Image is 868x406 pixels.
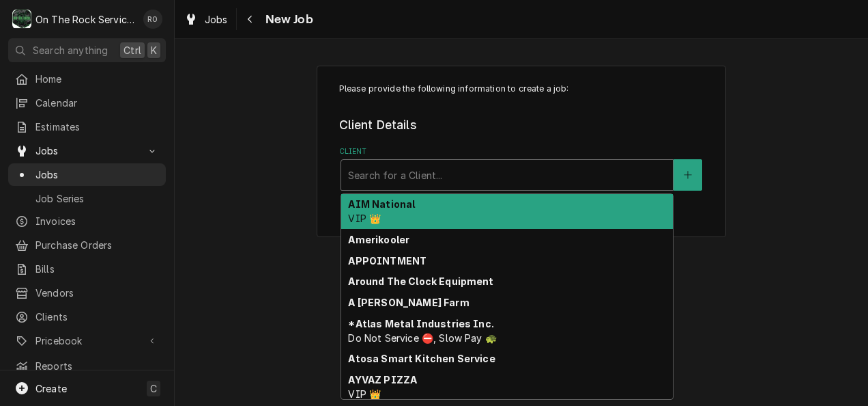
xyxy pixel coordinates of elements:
div: RO [143,10,162,29]
a: Purchase Orders [8,234,166,256]
div: Job Create/Update Form [339,83,704,191]
a: Go to Pricebook [8,329,166,352]
span: Vendors [35,286,159,300]
button: Search anythingCtrlK [8,38,166,62]
strong: *Atlas Metal Industries Inc. [348,318,493,329]
svg: Create New Client [684,170,692,180]
span: VIP 👑 [348,213,381,224]
span: Job Series [35,191,159,206]
span: Do Not Service ⛔, Slow Pay 🐢 [348,332,496,344]
legend: Client Details [339,116,704,134]
a: Jobs [179,8,233,31]
div: Client [339,146,704,191]
span: Bills [35,262,159,276]
strong: Amerikooler [348,234,409,245]
button: Navigate back [240,8,261,30]
strong: Atosa Smart Kitchen Service [348,353,495,364]
a: Invoices [8,210,166,232]
strong: APPOINTMENT [348,255,426,267]
a: Estimates [8,116,166,138]
label: Client [339,146,704,157]
a: Bills [8,258,166,280]
span: Estimates [35,120,159,134]
a: Home [8,68,166,90]
div: Job Create/Update [317,66,726,237]
p: Please provide the following information to create a job: [339,83,704,95]
a: Job Series [8,187,166,210]
strong: AYVAZ PIZZA [348,374,417,385]
span: Jobs [35,144,139,158]
span: Ctrl [124,43,141,57]
span: Calendar [35,96,159,110]
button: Create New Client [674,159,702,191]
a: Jobs [8,163,166,186]
a: Go to Jobs [8,139,166,162]
span: New Job [261,10,313,29]
div: O [12,10,31,29]
strong: AIM National [348,198,415,210]
span: Clients [35,310,159,324]
span: Reports [35,359,159,373]
a: Calendar [8,92,166,114]
span: Search anything [33,43,108,57]
span: Purchase Orders [35,238,159,252]
a: Clients [8,306,166,328]
span: Create [35,383,67,394]
span: C [150,381,157,396]
a: Reports [8,355,166,377]
span: VIP 👑 [348,388,381,400]
span: Jobs [35,167,159,182]
div: Rich Ortega's Avatar [143,10,162,29]
span: Invoices [35,214,159,228]
span: Pricebook [35,334,139,348]
strong: Around The Clock Equipment [348,275,493,287]
div: On The Rock Services's Avatar [12,10,31,29]
a: Vendors [8,282,166,304]
strong: A [PERSON_NAME] Farm [348,297,469,308]
span: Jobs [205,12,228,27]
span: K [151,43,157,57]
span: Home [35,72,159,86]
div: On The Rock Services [35,12,136,27]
